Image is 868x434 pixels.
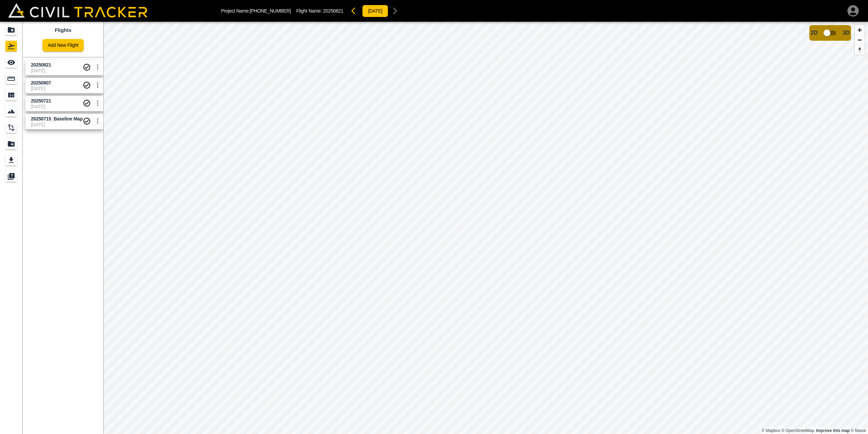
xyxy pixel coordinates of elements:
button: Zoom in [855,25,865,35]
p: Project Name: [PHONE_NUMBER] [221,8,291,14]
a: OpenStreetMap [782,428,814,433]
span: 20250821 [323,8,343,14]
button: [DATE] [362,5,388,17]
button: Reset bearing to north [855,45,865,55]
a: Mapbox [762,428,780,433]
p: Flight Name: [296,8,343,14]
span: 2D [811,30,817,36]
a: Map feedback [816,428,850,433]
button: Zoom out [855,35,865,45]
canvas: Map [103,22,868,434]
a: Maxar [851,428,866,433]
span: 3D [843,30,850,36]
img: Civil Tracker [8,3,147,17]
